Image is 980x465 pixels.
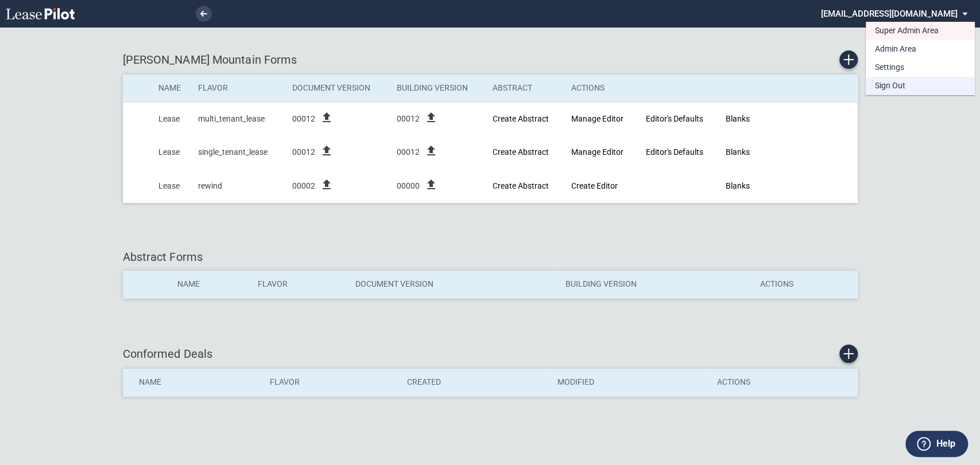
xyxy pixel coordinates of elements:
[875,80,905,92] div: Sign Out
[936,436,955,451] label: Help
[875,44,916,55] div: Admin Area
[875,25,939,37] div: Super Admin Area
[875,62,904,73] div: Settings
[905,431,968,457] button: Help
